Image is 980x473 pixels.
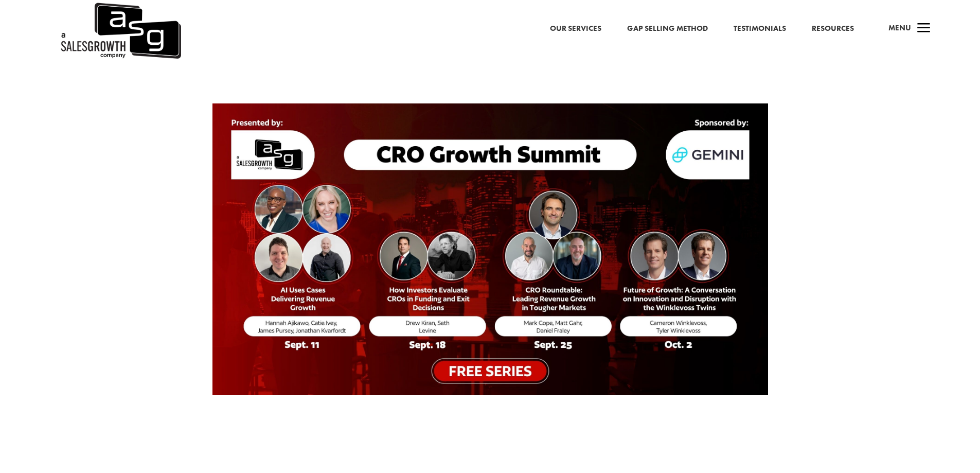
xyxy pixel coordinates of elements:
[627,22,708,36] a: Gap Selling Method
[734,22,786,36] a: Testimonials
[914,19,934,39] span: a
[888,23,911,33] span: Menu
[812,22,854,36] a: Resources
[212,103,768,394] img: Series Overview
[550,22,601,36] a: Our Services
